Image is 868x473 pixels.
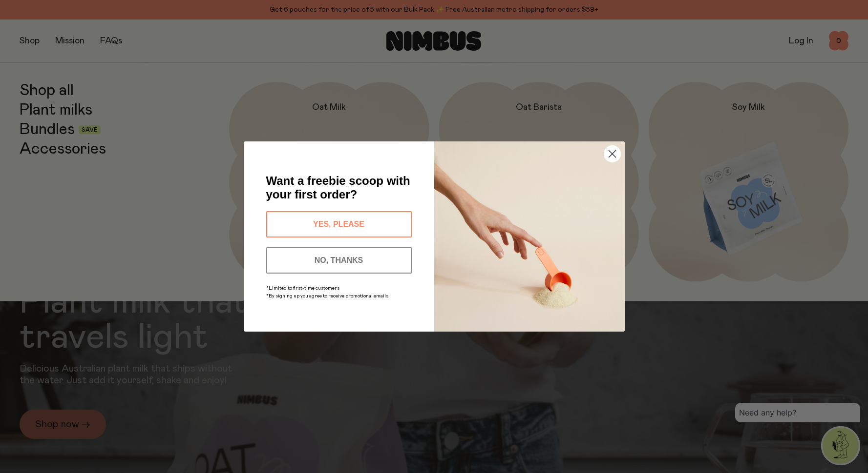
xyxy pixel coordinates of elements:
[434,141,625,332] img: c0d45117-8e62-4a02-9742-374a5db49d45.jpeg
[604,145,621,162] button: Close dialog
[266,286,339,291] span: *Limited to first-time customers
[266,211,412,237] button: YES, PLEASE
[266,247,412,274] button: NO, THANKS
[266,174,410,201] span: Want a freebie scoop with your first order?
[266,294,388,298] span: *By signing up you agree to receive promotional emails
